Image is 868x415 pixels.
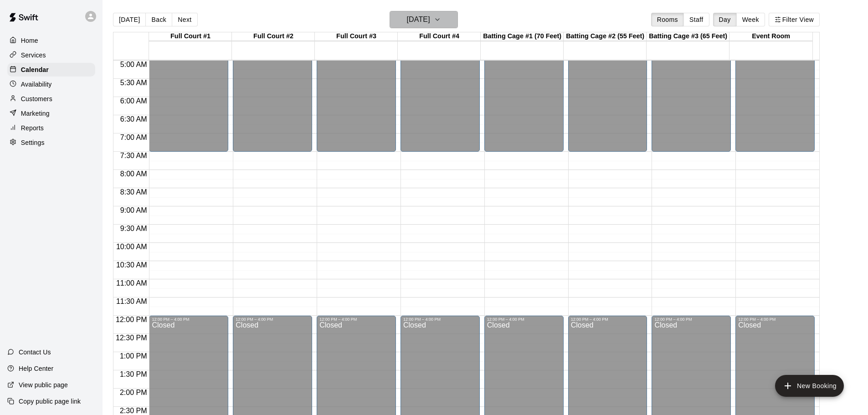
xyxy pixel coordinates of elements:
div: 12:00 PM – 4:00 PM [571,317,645,322]
p: Availability [21,80,52,89]
span: 6:30 AM [118,115,149,123]
p: Customers [21,94,52,103]
span: 12:30 PM [113,334,149,342]
p: Services [21,51,46,60]
p: Contact Us [19,348,51,357]
span: 1:30 PM [118,370,149,378]
div: Full Court #4 [398,32,481,41]
span: 9:00 AM [118,206,149,214]
button: Back [145,13,172,26]
p: Marketing [21,109,50,118]
h6: [DATE] [407,13,430,26]
p: Calendar [21,65,49,74]
div: 12:00 PM – 4:00 PM [236,317,309,322]
a: Availability [7,77,95,91]
span: 8:30 AM [118,188,149,196]
button: Week [736,13,765,26]
span: 12:00 PM [113,316,149,323]
a: Reports [7,121,95,135]
a: Home [7,34,95,47]
span: 1:00 PM [118,352,149,360]
p: Home [21,36,38,45]
a: Services [7,48,95,62]
span: 2:00 PM [118,389,149,396]
p: Settings [21,138,45,147]
button: Next [172,13,197,26]
button: [DATE] [390,11,458,28]
span: 7:00 AM [118,133,149,141]
span: 9:30 AM [118,225,149,232]
p: Copy public page link [19,397,81,406]
a: Customers [7,92,95,106]
span: 10:30 AM [114,261,149,269]
button: add [775,375,844,397]
div: Batting Cage #1 (70 Feet) [481,32,564,41]
p: View public page [19,380,68,389]
span: 6:00 AM [118,97,149,105]
button: Filter View [769,13,820,26]
div: Full Court #1 [149,32,232,41]
button: Day [713,13,737,26]
a: Settings [7,136,95,149]
p: Reports [21,123,44,133]
div: Event Room [729,32,812,41]
div: 12:00 PM – 4:00 PM [403,317,477,322]
div: 12:00 PM – 4:00 PM [738,317,812,322]
div: Batting Cage #2 (55 Feet) [564,32,647,41]
span: 8:00 AM [118,170,149,178]
div: 12:00 PM – 4:00 PM [319,317,393,322]
span: 11:00 AM [114,279,149,287]
div: 12:00 PM – 4:00 PM [487,317,561,322]
p: Help Center [19,364,53,373]
div: Full Court #2 [232,32,315,41]
span: 10:00 AM [114,243,149,251]
div: 12:00 PM – 4:00 PM [152,317,226,322]
a: Marketing [7,107,95,120]
button: Rooms [651,13,684,26]
button: Staff [683,13,709,26]
div: Full Court #3 [315,32,398,41]
span: 11:30 AM [114,297,149,305]
span: 7:30 AM [118,152,149,159]
div: 12:00 PM – 4:00 PM [654,317,728,322]
a: Calendar [7,63,95,77]
span: 5:00 AM [118,61,149,68]
div: Batting Cage #3 (65 Feet) [647,32,729,41]
button: [DATE] [113,13,146,26]
span: 5:30 AM [118,79,149,87]
span: 2:30 PM [118,407,149,415]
